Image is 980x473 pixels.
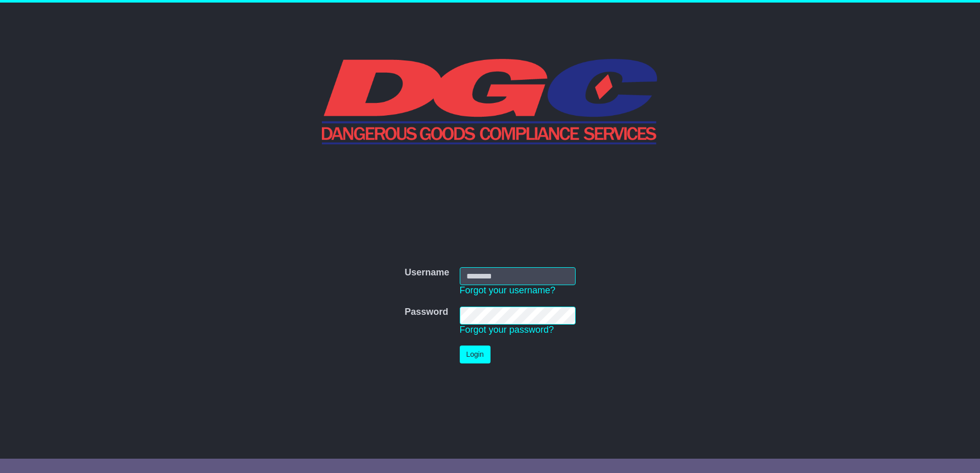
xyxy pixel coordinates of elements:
img: DGC QLD [322,57,659,144]
a: Forgot your password? [460,325,554,335]
a: Forgot your username? [460,285,556,295]
label: Password [404,307,448,318]
button: Login [460,346,491,363]
label: Username [404,267,449,278]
